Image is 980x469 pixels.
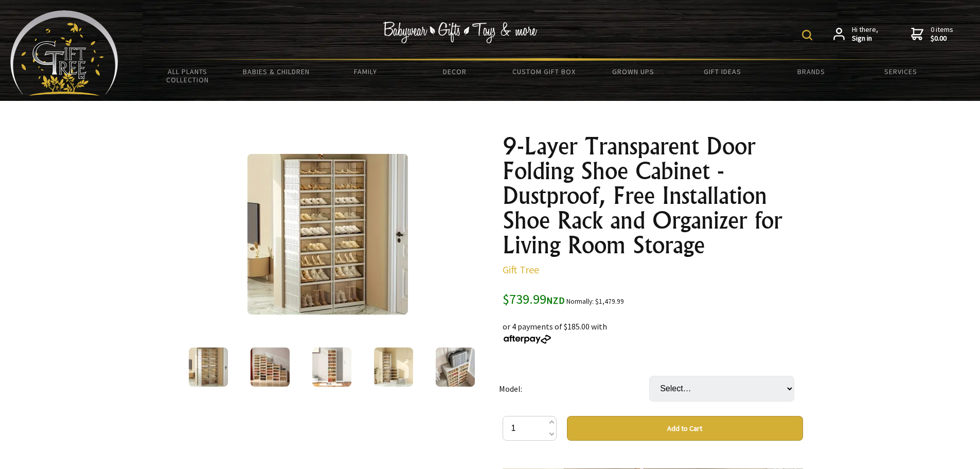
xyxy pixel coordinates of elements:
img: Afterpay [503,335,552,344]
img: 9-Layer Transparent Door Folding Shoe Cabinet - Dustproof, Free Installation Shoe Rack and Organi... [436,348,475,387]
img: product search [802,30,812,40]
a: Custom Gift Box [500,61,589,82]
button: Add to Cart [567,416,803,441]
div: or 4 payments of $185.00 with [503,308,803,345]
small: Normally: $1,479.99 [566,297,624,306]
img: Babywear - Gifts - Toys & more [383,22,538,43]
a: Family [321,61,410,82]
img: 9-Layer Transparent Door Folding Shoe Cabinet - Dustproof, Free Installation Shoe Rack and Organi... [312,348,351,387]
a: Grown Ups [589,61,678,82]
a: Gift Ideas [678,61,767,82]
span: 0 items [931,25,953,43]
a: Brands [767,61,856,82]
a: All Plants Collection [143,61,232,91]
a: 0 items$0.00 [911,25,953,43]
a: Services [856,61,945,82]
strong: Sign in [852,34,878,43]
img: Babyware - Gifts - Toys and more... [10,10,118,96]
span: $739.99 [503,290,565,307]
span: Hi there, [852,25,878,43]
strong: $0.00 [931,34,953,43]
td: Model: [499,361,649,416]
a: Decor [410,61,499,82]
img: 9-Layer Transparent Door Folding Shoe Cabinet - Dustproof, Free Installation Shoe Rack and Organi... [374,348,413,387]
a: Hi there,Sign in [833,25,878,43]
img: 9-Layer Transparent Door Folding Shoe Cabinet - Dustproof, Free Installation Shoe Rack and Organi... [189,348,228,387]
span: NZD [546,294,565,306]
a: Gift Tree [503,263,539,276]
a: Babies & Children [232,61,321,82]
img: 9-Layer Transparent Door Folding Shoe Cabinet - Dustproof, Free Installation Shoe Rack and Organi... [247,154,408,315]
img: 9-Layer Transparent Door Folding Shoe Cabinet - Dustproof, Free Installation Shoe Rack and Organi... [251,348,290,387]
h1: 9-Layer Transparent Door Folding Shoe Cabinet - Dustproof, Free Installation Shoe Rack and Organi... [503,134,803,257]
